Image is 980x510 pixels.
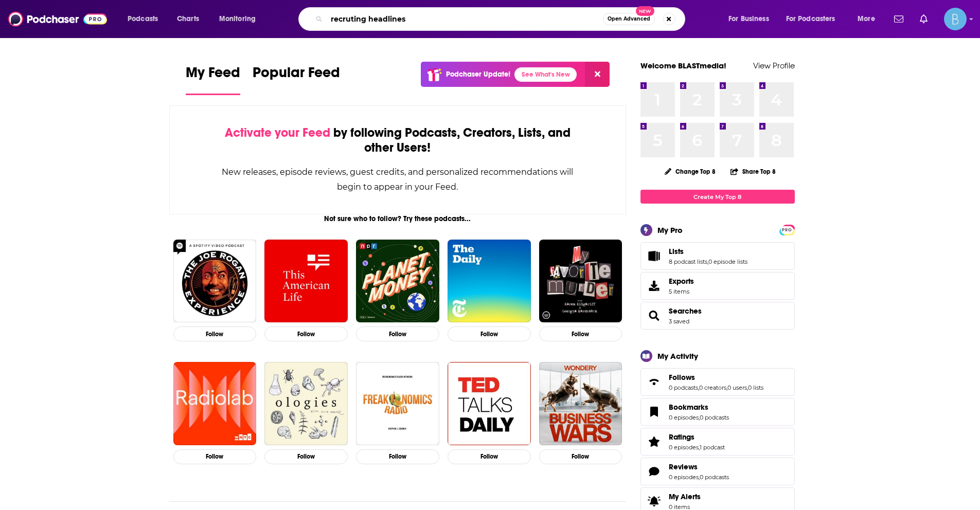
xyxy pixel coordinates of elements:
[308,7,695,31] div: Search podcasts, credits, & more...
[253,64,340,87] span: Popular Feed
[669,492,701,501] span: My Alerts
[669,288,694,295] span: 5 items
[669,318,689,325] a: 3 saved
[858,12,875,26] span: More
[786,12,835,26] span: For Podcasters
[8,9,107,29] a: Podchaser - Follow, Share and Rate Podcasts
[448,326,531,341] button: Follow
[669,247,684,256] span: Lists
[356,240,439,323] img: Planet Money
[781,226,793,233] a: PRO
[253,64,340,95] a: Popular Feed
[356,326,439,341] button: Follow
[539,449,622,464] button: Follow
[644,405,665,419] a: Bookmarks
[669,403,708,412] span: Bookmarks
[448,240,531,323] img: The Daily
[669,432,694,442] span: Ratings
[644,308,665,323] a: Searches
[212,11,269,27] button: open menu
[173,362,257,445] a: Radiolab
[186,64,240,87] span: My Feed
[669,462,729,471] a: Reviews
[128,12,158,26] span: Podcasts
[727,384,747,391] a: 0 users
[640,302,795,330] span: Searches
[728,12,769,26] span: For Business
[173,326,257,341] button: Follow
[539,326,622,341] button: Follow
[669,403,729,412] a: Bookmarks
[186,64,240,95] a: My Feed
[669,432,725,442] a: Ratings
[669,373,763,382] a: Follows
[446,70,510,79] p: Podchaser Update!
[669,277,694,286] span: Exports
[781,226,793,234] span: PRO
[779,11,850,27] button: open menu
[356,449,439,464] button: Follow
[539,240,622,323] img: My Favorite Murder with Karen Kilgariff and Georgia Hardstark
[640,368,795,396] span: Follows
[644,279,665,293] span: Exports
[890,10,907,28] a: Show notifications dropdown
[669,306,702,316] span: Searches
[748,384,763,391] a: 0 lists
[173,449,257,464] button: Follow
[669,258,707,265] a: 8 podcast lists
[640,428,795,456] span: Ratings
[448,362,531,445] img: TED Talks Daily
[658,165,722,178] button: Change Top 8
[699,414,700,421] span: ,
[698,384,699,391] span: ,
[669,462,698,471] span: Reviews
[850,11,888,27] button: open menu
[539,362,622,445] img: Business Wars
[721,11,782,27] button: open menu
[327,11,603,27] input: Search podcasts, credits, & more...
[644,249,665,263] a: Lists
[264,362,348,445] a: Ologies with Alie Ward
[753,61,795,70] a: View Profile
[173,240,257,323] img: The Joe Rogan Experience
[726,384,727,391] span: ,
[669,247,747,256] a: Lists
[916,10,932,28] a: Show notifications dropdown
[657,351,698,361] div: My Activity
[640,61,726,70] a: Welcome BLASTmedia!
[747,384,748,391] span: ,
[264,326,348,341] button: Follow
[700,473,729,481] a: 0 podcasts
[699,384,726,391] a: 0 creators
[657,225,683,235] div: My Pro
[699,473,700,481] span: ,
[264,240,348,323] img: This American Life
[644,434,665,449] a: Ratings
[640,458,795,485] span: Reviews
[264,449,348,464] button: Follow
[170,11,205,27] a: Charts
[700,414,729,421] a: 0 podcasts
[944,8,967,30] button: Show profile menu
[608,16,650,22] span: Open Advanced
[640,398,795,426] span: Bookmarks
[448,449,531,464] button: Follow
[669,384,698,391] a: 0 podcasts
[221,165,575,194] div: New releases, episode reviews, guest credits, and personalized recommendations will begin to appe...
[225,125,330,140] span: Activate your Feed
[708,258,747,265] a: 0 episode lists
[669,373,695,382] span: Follows
[636,6,654,16] span: New
[356,362,439,445] img: Freakonomics Radio
[640,272,795,300] a: Exports
[669,444,699,451] a: 0 episodes
[603,13,655,25] button: Open AdvancedNew
[669,414,699,421] a: 0 episodes
[640,190,795,204] a: Create My Top 8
